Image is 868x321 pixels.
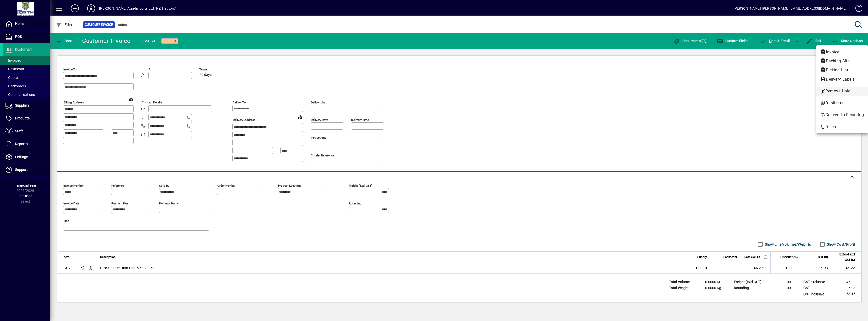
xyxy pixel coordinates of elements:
[820,112,864,118] span: Convert to Recurring
[820,88,864,94] span: Remove Hold
[820,124,864,130] span: Delete
[820,50,842,54] span: Invoice
[820,100,864,106] span: Duplicate
[820,77,857,82] span: Delivery Labels
[820,59,852,63] span: Packing Slip
[820,68,851,72] span: Picking List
